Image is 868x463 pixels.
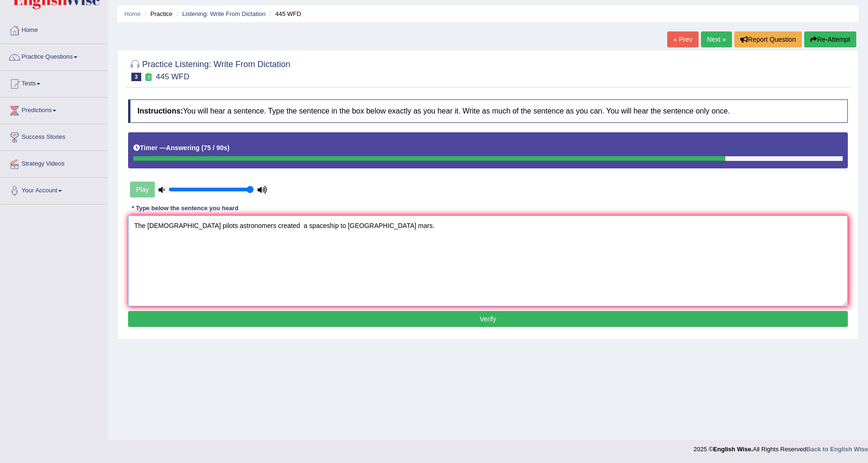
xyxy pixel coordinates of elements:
[267,9,301,18] li: 445 WFD
[124,10,141,17] a: Home
[156,72,190,81] small: 445 WFD
[0,151,107,175] a: Strategy Videos
[807,446,868,453] a: Back to English Wise
[0,17,107,41] a: Home
[701,31,732,47] a: Next »
[693,440,868,454] div: 2025 © All Rights Reserved
[137,107,183,115] b: Instructions:
[204,144,228,152] b: 75 / 90s
[804,31,856,47] button: Re-Attempt
[0,44,107,68] a: Practice Questions
[128,204,242,213] div: * Type below the sentence you heard
[0,124,107,148] a: Success Stories
[166,144,200,152] b: Answering
[201,144,204,152] b: (
[144,73,153,82] small: Exam occurring question
[0,98,107,121] a: Predictions
[713,446,753,453] strong: English Wise.
[128,58,290,81] h2: Practice Listening: Write From Dictation
[228,144,230,152] b: )
[142,9,172,18] li: Practice
[0,71,107,94] a: Tests
[128,99,848,123] h4: You will hear a sentence. Type the sentence in the box below exactly as you hear it. Write as muc...
[667,31,698,47] a: « Prev
[0,178,107,201] a: Your Account
[128,311,848,327] button: Verify
[734,31,802,47] button: Report Question
[182,10,266,17] a: Listening: Write From Dictation
[131,73,141,81] span: 3
[133,144,229,152] h5: Timer —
